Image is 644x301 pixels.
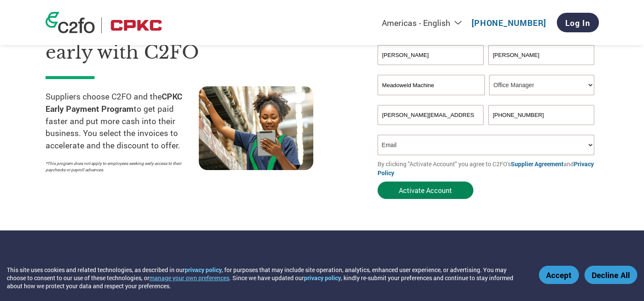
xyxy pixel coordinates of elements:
[378,45,484,65] input: First Name*
[378,159,599,177] p: By clicking "Activate Account" you agree to C2FO's and
[539,266,579,284] button: Accept
[46,91,199,152] p: Suppliers choose C2FO and the to get paid faster and put more cash into their business. You selec...
[488,45,595,65] input: Last Name*
[199,86,313,170] img: supply chain worker
[378,105,484,125] input: Invalid Email format
[46,160,190,173] p: *This program does not apply to employees seeking early access to their paychecks or payroll adva...
[378,182,473,199] button: Activate Account
[46,91,182,114] strong: CPKC Early Payment Program
[7,266,527,290] div: This site uses cookies and related technologies, as described in our , for purposes that may incl...
[46,12,95,33] img: c2fo logo
[378,75,485,95] input: Your company name*
[378,66,484,71] div: Invalid first name or first name is too long
[584,266,637,284] button: Decline All
[378,126,484,131] div: Inavlid Email Address
[472,17,546,28] a: [PHONE_NUMBER]
[489,75,594,95] select: Title/Role
[378,96,595,102] div: Invalid company name or company name is too long
[378,160,594,177] a: Privacy Policy
[304,274,341,282] a: privacy policy
[488,66,595,71] div: Invalid last name or last name is too long
[185,266,222,274] a: privacy policy
[488,105,595,125] input: Phone*
[108,17,164,33] img: CPKC
[149,274,229,282] button: manage your own preferences
[557,13,599,32] a: Log In
[488,126,595,131] div: Inavlid Phone Number
[511,160,564,168] a: Supplier Agreement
